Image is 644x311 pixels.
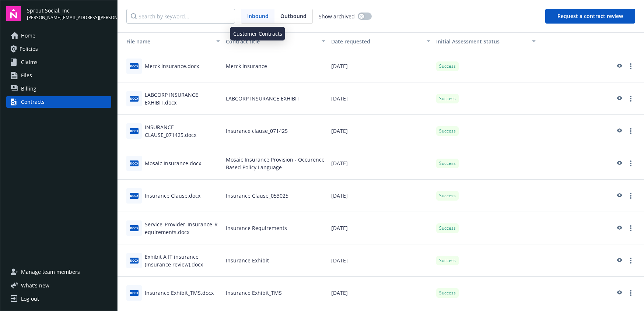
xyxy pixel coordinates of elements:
[436,38,500,45] span: Initial Assessment Status
[120,38,212,45] div: File name
[6,83,111,95] a: Billing
[145,159,201,167] div: Mosaic Insurance.docx
[626,289,635,297] a: more
[145,253,220,268] div: Exhibit A IT insurance (Insurance review).docx
[223,32,328,50] button: Contract title
[328,212,434,244] div: [DATE]
[145,289,214,297] div: Insurance Exhibit_TMS.docx
[439,290,456,296] span: Success
[615,127,623,135] a: preview
[27,6,111,21] button: Sprout Social, Inc[PERSON_NAME][EMAIL_ADDRESS][PERSON_NAME][DOMAIN_NAME]
[223,180,328,212] div: Insurance Clause_053025
[6,282,61,289] button: What's new
[436,38,528,45] div: Toggle SortBy
[626,127,635,135] a: more
[27,14,111,21] span: [PERSON_NAME][EMAIL_ADDRESS][PERSON_NAME][DOMAIN_NAME]
[6,96,111,108] a: Contracts
[319,13,355,20] span: Show archived
[331,38,423,45] div: Date requested
[126,9,235,24] input: Search by keyword...
[247,12,269,20] span: Inbound
[328,277,434,309] div: [DATE]
[145,91,220,106] div: LABCORP INSURANCE EXHIBIT.docx
[241,9,274,23] span: Inbound
[328,82,434,115] div: [DATE]
[145,123,220,139] div: INSURANCE CLAUSE_071425.docx
[615,159,623,168] a: preview
[226,38,317,45] div: Contract title
[439,95,456,102] span: Success
[274,9,312,23] span: Outbound
[615,62,623,71] a: preview
[6,266,111,278] a: Manage team members
[20,43,38,55] span: Policies
[130,96,139,101] span: docx
[130,128,139,134] span: docx
[145,192,200,199] div: Insurance Clause.docx
[328,50,434,82] div: [DATE]
[27,7,111,14] span: Sprout Social, Inc
[21,282,49,289] span: What ' s new
[223,244,328,277] div: Insurance Exhibit
[223,82,328,115] div: LABCORP INSURANCE EXHIBIT
[130,290,139,296] span: docx
[130,225,139,231] span: docx
[21,293,39,305] div: Log out
[130,63,139,69] span: docx
[120,38,212,45] div: Toggle SortBy
[328,115,434,147] div: [DATE]
[21,56,38,68] span: Claims
[6,43,111,55] a: Policies
[223,212,328,244] div: Insurance Requirements
[223,50,328,82] div: Merck Insurance
[6,6,21,21] img: navigator-logo.svg
[328,32,434,50] button: Date requested
[626,256,635,265] a: more
[439,257,456,264] span: Success
[130,160,139,166] span: docx
[6,70,111,81] a: Files
[439,192,456,199] span: Success
[439,225,456,232] span: Success
[130,258,139,263] span: docx
[6,56,111,68] a: Claims
[626,191,635,200] a: more
[130,193,139,198] span: docx
[328,244,434,277] div: [DATE]
[328,180,434,212] div: [DATE]
[439,160,456,167] span: Success
[328,147,434,180] div: [DATE]
[626,94,635,103] a: more
[626,159,635,168] a: more
[439,63,456,70] span: Success
[626,224,635,233] a: more
[223,277,328,309] div: Insurance Exhibit_TMS
[280,12,307,20] span: Outbound
[223,115,328,147] div: Insurance clause_071425
[145,62,199,70] div: Merck Insurance.docx
[145,220,220,236] div: Service_Provider_Insurance_Requirements.docx
[223,147,328,180] div: Mosaic Insurance Provision - Occurence Based Policy Language
[21,70,32,81] span: Files
[615,191,623,200] a: preview
[626,62,635,71] a: more
[6,30,111,42] a: Home
[439,128,456,134] span: Success
[21,266,80,278] span: Manage team members
[545,9,635,24] button: Request a contract review
[615,94,623,103] a: preview
[615,224,623,233] a: preview
[615,289,623,297] a: preview
[21,96,45,108] div: Contracts
[21,30,35,42] span: Home
[615,256,623,265] a: preview
[21,83,36,95] span: Billing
